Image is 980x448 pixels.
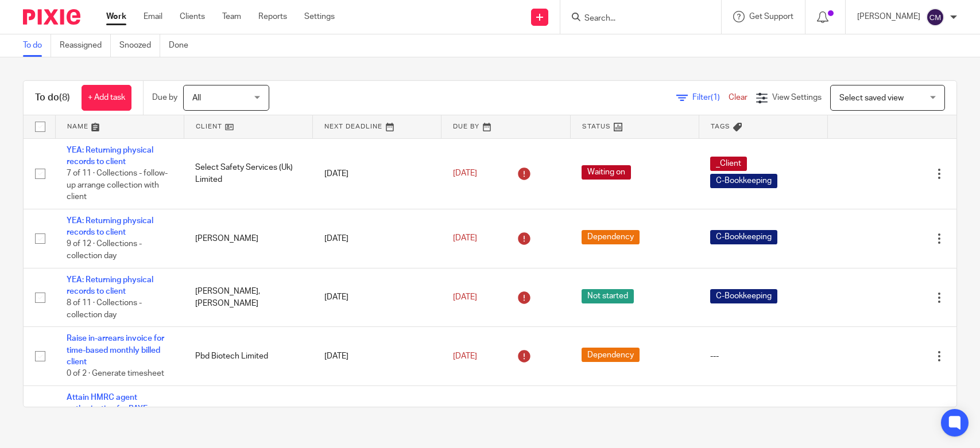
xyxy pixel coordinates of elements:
p: Due by [152,92,177,103]
span: Filter [692,94,729,102]
a: YEA: Returning physical records to client [67,217,153,236]
a: Reports [258,11,287,22]
input: Search [583,14,687,24]
span: Waiting on [582,165,631,180]
span: C-Bookkeeping [710,230,777,244]
span: [DATE] [453,169,477,177]
a: To do [23,34,51,57]
td: [PERSON_NAME] [184,209,312,268]
span: [DATE] [453,235,477,243]
td: [DATE] [313,327,441,386]
a: Clients [180,11,205,22]
p: [PERSON_NAME] [857,11,920,22]
a: Done [169,34,197,57]
td: Select Safety Services (Uk) Limited [184,138,312,209]
span: All [192,94,201,102]
img: svg%3E [926,8,944,26]
span: _Client [710,157,747,171]
a: Email [144,11,162,22]
span: [DATE] [453,293,477,301]
a: Reassigned [60,34,111,57]
span: Not started [582,289,634,303]
td: [PERSON_NAME], [PERSON_NAME] [184,268,312,327]
div: --- [710,350,816,362]
span: 8 of 11 · Collections - collection day [67,299,142,320]
td: [DATE] [313,209,441,268]
td: Pbd Biotech Limited [184,327,312,386]
a: Settings [304,11,335,22]
td: BMAC Associates Limited [184,385,312,445]
span: Dependency [582,230,640,244]
span: (1) [711,94,720,102]
a: Clear [729,94,747,102]
a: Snoozed [119,34,160,57]
a: + Add task [82,85,131,111]
span: 0 of 2 · Generate timesheet [67,370,164,378]
a: Team [222,11,241,22]
a: Attain HMRC agent authorisation for PAYE [67,394,148,413]
span: C-Bookkeeping [710,174,777,188]
span: 9 of 12 · Collections - collection day [67,240,142,260]
a: Raise in-arrears invoice for time-based monthly billed client [67,334,164,366]
span: 7 of 11 · Collections - follow-up arrange collection with client [67,169,168,201]
td: [DATE] [313,268,441,327]
span: Dependency [582,348,640,362]
span: Tags [711,123,730,130]
span: [DATE] [453,352,477,360]
a: YEA: Returning physical records to client [67,276,153,295]
a: YEA: Returning physical records to client [67,146,153,166]
span: Get Support [749,13,793,21]
span: (8) [59,93,70,102]
img: Pixie [23,9,80,25]
span: C-Bookkeeping [710,289,777,303]
span: View Settings [772,94,822,102]
a: Work [106,11,126,22]
h1: To do [35,92,70,104]
td: [DATE] [313,385,441,445]
td: [DATE] [313,138,441,209]
span: Select saved view [839,94,904,102]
